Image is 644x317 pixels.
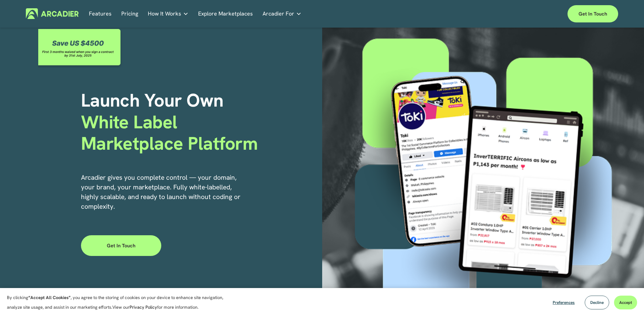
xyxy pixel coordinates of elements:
[121,8,138,19] a: Pricing
[26,8,79,19] img: Arcadier
[590,300,604,305] span: Decline
[81,235,161,256] a: Get in touch
[568,5,618,22] a: Get in touch
[89,8,112,19] a: Features
[81,173,242,211] p: Arcadier gives you complete control — your domain, your brand, your marketplace. Fully white-labe...
[198,8,253,19] a: Explore Marketplaces
[28,295,71,300] strong: “Accept All Cookies”
[7,293,231,312] p: By clicking , you agree to the storing of cookies on your device to enhance site navigation, anal...
[81,90,322,154] h1: Launch Your Own
[130,304,157,310] a: Privacy Policy
[263,9,294,19] span: Arcadier For
[585,296,609,309] button: Decline
[81,110,258,155] span: White Label Marketplace Platform
[148,8,188,19] a: folder dropdown
[614,296,637,309] button: Accept
[148,9,181,19] span: How It Works
[619,300,632,305] span: Accept
[553,300,575,305] span: Preferences
[263,8,301,19] a: folder dropdown
[548,296,580,309] button: Preferences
